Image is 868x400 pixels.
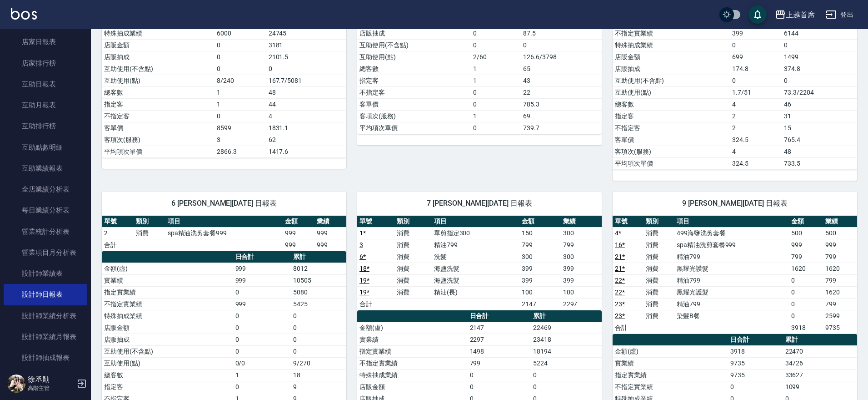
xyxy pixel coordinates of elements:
td: 客單價 [357,98,471,110]
th: 日合計 [728,334,783,346]
td: 0 [233,286,291,298]
td: 65 [521,63,602,75]
td: 金額(虛) [102,263,233,274]
td: 6144 [782,27,857,39]
td: 799 [561,239,602,251]
td: 22470 [783,345,857,357]
th: 項目 [432,216,520,228]
button: 上越首席 [771,5,818,24]
td: 0 [471,39,521,51]
a: 互助月報表 [4,95,87,116]
td: 34726 [783,357,857,369]
td: 店販金額 [613,51,730,63]
td: 不指定實業績 [357,357,468,369]
td: 0 [782,39,857,51]
td: 999 [233,263,291,274]
td: 999 [789,239,823,251]
td: 店販抽成 [613,63,730,75]
td: 消費 [644,286,674,298]
td: 特殊抽成業績 [357,369,468,381]
td: 2 [730,110,782,122]
td: 3 [215,134,266,146]
td: 799 [823,251,857,263]
td: 500 [823,227,857,239]
td: 消費 [394,251,432,263]
td: 1 [215,86,266,98]
td: 單剪指定300 [432,227,520,239]
td: 399 [519,263,560,274]
td: 399 [519,274,560,286]
td: 金額(虛) [357,322,468,334]
td: 799 [823,298,857,310]
a: 設計師業績月報表 [4,326,87,347]
td: 5224 [531,357,602,369]
td: 324.5 [730,134,782,146]
td: 62 [266,134,346,146]
td: 2 [730,122,782,134]
th: 類別 [134,216,165,228]
td: 999 [283,227,314,239]
td: 15 [782,122,857,134]
td: 1.7/51 [730,86,782,98]
td: 1620 [823,263,857,274]
td: 69 [521,110,602,122]
td: 23418 [531,334,602,345]
td: 1 [471,75,521,86]
td: 0 [789,310,823,322]
td: 500 [789,227,823,239]
td: 1620 [789,263,823,274]
td: 客項次(服務) [102,134,215,146]
td: 0 [471,122,521,134]
td: 399 [561,274,602,286]
td: 黑耀光護髮 [674,286,789,298]
td: 999 [314,227,346,239]
td: 9735 [823,322,857,334]
img: Logo [11,8,37,20]
td: 0 [233,334,291,345]
td: 100 [561,286,602,298]
th: 累計 [783,334,857,346]
td: 48 [782,146,857,157]
td: 0 [730,39,782,51]
th: 累計 [291,251,346,263]
td: 互助使用(點) [102,75,215,86]
td: 消費 [394,274,432,286]
span: 6 [PERSON_NAME][DATE] 日報表 [113,199,335,208]
td: 特殊抽成業績 [102,310,233,322]
td: 100 [519,286,560,298]
td: 1 [471,63,521,75]
td: 店販抽成 [102,51,215,63]
td: 染髮B餐 [674,310,789,322]
td: 399 [561,263,602,274]
td: 指定實業績 [613,369,728,381]
td: 1099 [783,381,857,393]
td: 互助使用(不含點) [357,39,471,51]
td: 999 [314,239,346,251]
td: 5080 [291,286,346,298]
td: 不指定客 [613,122,730,134]
a: 店家日報表 [4,31,87,52]
td: 指定客 [102,381,233,393]
td: 0 [531,369,602,381]
td: 799 [789,251,823,263]
td: 0 [233,381,291,393]
a: 設計師業績表 [4,263,87,284]
td: 9735 [728,369,783,381]
button: save [748,5,767,24]
td: 互助使用(點) [613,86,730,98]
table: a dense table [613,216,857,334]
td: 374.8 [782,63,857,75]
td: 2599 [823,310,857,322]
td: 平均項次單價 [613,157,730,169]
td: 1 [215,98,266,110]
a: 設計師業績分析表 [4,305,87,326]
td: 150 [519,227,560,239]
td: 0 [789,274,823,286]
td: 指定客 [102,98,215,110]
td: 平均項次單價 [102,146,215,157]
div: 上越首席 [786,9,815,20]
td: 73.3/2204 [782,86,857,98]
td: 3918 [789,322,823,334]
td: 18 [291,369,346,381]
td: 消費 [394,239,432,251]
